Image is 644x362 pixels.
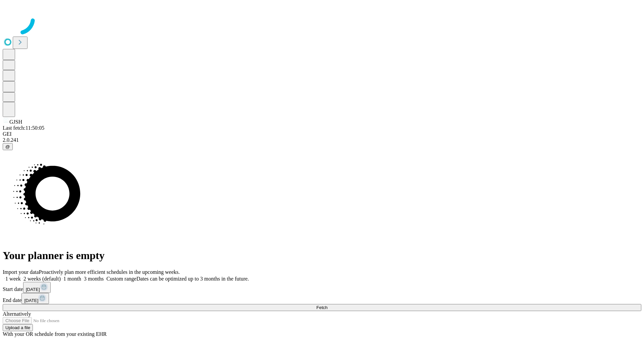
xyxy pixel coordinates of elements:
[3,249,641,262] h1: Your planner is empty
[137,276,249,282] span: Dates can be optimized up to 3 months in the future.
[3,282,641,293] div: Start date
[23,276,61,282] span: 2 weeks (default)
[3,269,39,275] span: Import your data
[84,276,104,282] span: 3 months
[3,293,641,304] div: End date
[5,276,21,282] span: 1 week
[3,137,641,143] div: 2.0.241
[3,125,44,131] span: Last fetch: 11:50:05
[26,287,40,292] span: [DATE]
[39,269,180,275] span: Proactively plan more efficient schedules in the upcoming weeks.
[316,305,327,310] span: Fetch
[63,276,81,282] span: 1 month
[24,298,38,303] span: [DATE]
[3,331,107,337] span: With your OR schedule from your existing EHR
[106,276,136,282] span: Custom range
[5,144,10,149] span: @
[3,143,13,150] button: @
[3,324,33,331] button: Upload a file
[3,311,31,317] span: Alternatively
[9,119,22,125] span: GJSH
[3,304,641,311] button: Fetch
[3,131,641,137] div: GEI
[23,282,51,293] button: [DATE]
[21,293,49,304] button: [DATE]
